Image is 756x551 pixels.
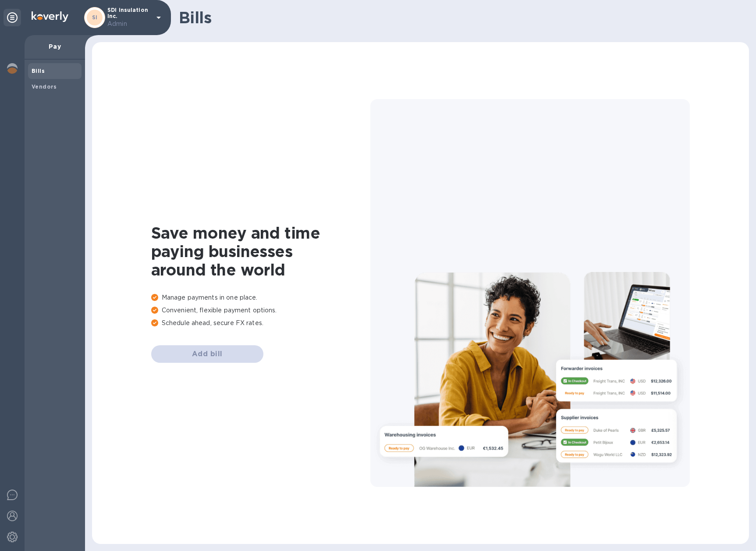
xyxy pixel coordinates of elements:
[151,293,370,302] p: Manage payments in one place.
[151,224,370,279] h1: Save money and time paying businesses around the world
[179,8,742,27] h1: Bills
[32,42,78,51] p: Pay
[107,7,151,29] p: SDI insulation Inc.
[32,11,68,22] img: Logo
[151,318,370,328] p: Schedule ahead, secure FX rates.
[32,83,57,90] b: Vendors
[151,306,370,315] p: Convenient, flexible payment options.
[32,68,45,74] b: Bills
[4,9,21,26] div: Unpin categories
[92,14,98,21] b: SI
[107,19,151,29] p: Admin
